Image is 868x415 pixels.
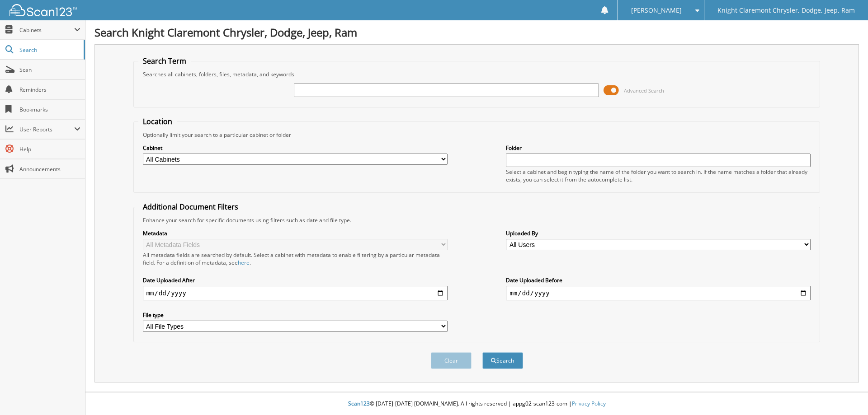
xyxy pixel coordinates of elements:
label: Metadata [143,229,448,237]
legend: Search Term [138,56,191,66]
span: Scan123 [348,400,370,407]
a: Privacy Policy [572,400,606,407]
button: Clear [431,352,472,369]
input: start [143,286,448,300]
div: All metadata fields are searched by default. Select a cabinet with metadata to enable filtering b... [143,251,448,266]
span: Bookmarks [19,106,80,113]
label: Cabinet [143,144,448,152]
div: Searches all cabinets, folders, files, metadata, and keywords [138,70,816,78]
span: Knight Claremont Chrysler, Dodge, Jeep, Ram [717,8,855,13]
img: scan123-logo-white.svg [9,4,77,16]
span: Cabinets [19,26,74,34]
legend: Location [138,117,177,126]
label: Folder [506,144,811,152]
span: [PERSON_NAME] [631,8,682,13]
button: Search [482,352,523,369]
div: Optionally limit your search to a particular cabinet or folder [138,131,816,139]
label: Uploaded By [506,229,811,237]
span: Announcements [19,165,80,173]
div: Select a cabinet and begin typing the name of the folder you want to search in. If the name match... [506,168,811,183]
label: Date Uploaded Before [506,276,811,284]
span: Help [19,145,80,153]
span: User Reports [19,126,74,133]
span: Scan [19,66,80,74]
a: here [238,259,250,266]
span: Reminders [19,86,80,93]
legend: Additional Document Filters [138,202,243,212]
span: Search [19,46,79,54]
input: end [506,286,811,300]
label: File type [143,311,448,319]
span: Advanced Search [624,87,664,94]
label: Date Uploaded After [143,276,448,284]
div: © [DATE]-[DATE] [DOMAIN_NAME]. All rights reserved | appg02-scan123-com | [85,393,868,415]
div: Enhance your search for specific documents using filters such as date and file type. [138,216,816,224]
h1: Search Knight Claremont Chrysler, Dodge, Jeep, Ram [94,25,859,40]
